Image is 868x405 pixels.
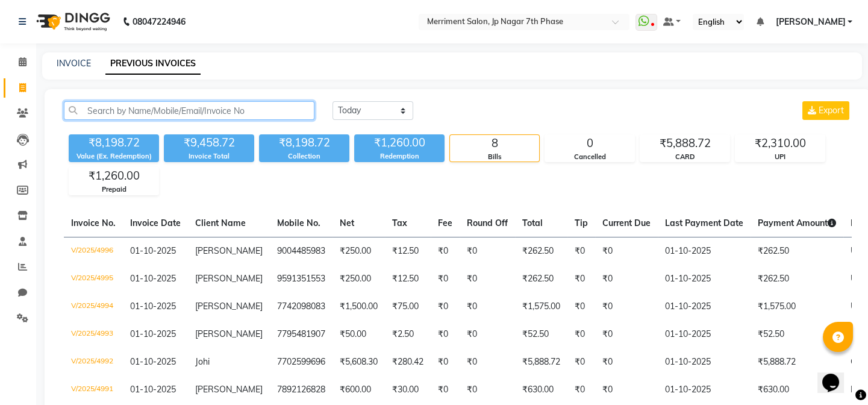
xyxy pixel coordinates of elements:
[515,237,567,265] td: ₹262.50
[665,218,743,228] span: Last Payment Date
[658,376,751,404] td: 01-10-2025
[333,376,385,404] td: ₹600.00
[450,135,539,152] div: 8
[431,376,460,404] td: ₹0
[333,293,385,321] td: ₹1,500.00
[130,218,181,228] span: Invoice Date
[851,245,864,256] span: UPI
[69,184,158,195] div: Prepaid
[751,376,843,404] td: ₹630.00
[57,58,91,69] a: INVOICE
[515,293,567,321] td: ₹1,575.00
[333,237,385,265] td: ₹250.00
[270,293,333,321] td: 7742098083
[567,237,595,265] td: ₹0
[195,245,263,256] span: [PERSON_NAME]
[385,237,431,265] td: ₹12.50
[595,237,658,265] td: ₹0
[515,265,567,293] td: ₹262.50
[69,151,159,162] div: Value (Ex. Redemption)
[130,328,176,339] span: 01-10-2025
[195,218,246,228] span: Client Name
[130,301,176,312] span: 01-10-2025
[658,293,751,321] td: 01-10-2025
[758,218,836,228] span: Payment Amount
[31,5,113,39] img: logo
[69,134,159,151] div: ₹8,198.72
[545,152,634,162] div: Cancelled
[195,301,263,312] span: [PERSON_NAME]
[595,265,658,293] td: ₹0
[277,218,320,228] span: Mobile No.
[340,218,354,228] span: Net
[460,293,515,321] td: ₹0
[164,134,254,151] div: ₹9,458.72
[751,293,843,321] td: ₹1,575.00
[270,348,333,376] td: 7702599696
[259,134,349,151] div: ₹8,198.72
[259,151,349,162] div: Collection
[431,265,460,293] td: ₹0
[775,16,845,28] span: [PERSON_NAME]
[658,265,751,293] td: 01-10-2025
[354,134,445,151] div: ₹1,260.00
[595,348,658,376] td: ₹0
[460,321,515,348] td: ₹0
[333,265,385,293] td: ₹250.00
[385,321,431,348] td: ₹2.50
[64,293,123,321] td: V/2025/4994
[751,265,843,293] td: ₹262.50
[431,293,460,321] td: ₹0
[195,384,263,395] span: [PERSON_NAME]
[640,135,729,152] div: ₹5,888.72
[817,357,856,393] iframe: chat widget
[130,356,176,367] span: 01-10-2025
[460,348,515,376] td: ₹0
[71,218,116,228] span: Invoice No.
[567,321,595,348] td: ₹0
[751,348,843,376] td: ₹5,888.72
[567,348,595,376] td: ₹0
[595,293,658,321] td: ₹0
[64,237,123,265] td: V/2025/4996
[575,218,588,228] span: Tip
[515,348,567,376] td: ₹5,888.72
[467,218,508,228] span: Round Off
[64,101,314,120] input: Search by Name/Mobile/Email/Invoice No
[658,348,751,376] td: 01-10-2025
[515,321,567,348] td: ₹52.50
[270,237,333,265] td: 9004485983
[270,321,333,348] td: 7795481907
[640,152,729,162] div: CARD
[735,135,825,152] div: ₹2,310.00
[270,265,333,293] td: 9591351553
[130,245,176,256] span: 01-10-2025
[130,273,176,284] span: 01-10-2025
[195,356,210,367] span: Johi
[105,53,201,75] a: PREVIOUS INVOICES
[385,265,431,293] td: ₹12.50
[64,348,123,376] td: V/2025/4992
[164,151,254,162] div: Invoice Total
[751,237,843,265] td: ₹262.50
[595,321,658,348] td: ₹0
[438,218,452,228] span: Fee
[567,293,595,321] td: ₹0
[354,151,445,162] div: Redemption
[602,218,651,228] span: Current Due
[64,265,123,293] td: V/2025/4995
[515,376,567,404] td: ₹630.00
[385,376,431,404] td: ₹30.00
[460,265,515,293] td: ₹0
[385,293,431,321] td: ₹75.00
[385,348,431,376] td: ₹280.42
[333,321,385,348] td: ₹50.00
[735,152,825,162] div: UPI
[450,152,539,162] div: Bills
[851,301,864,312] span: UPI
[658,237,751,265] td: 01-10-2025
[64,321,123,348] td: V/2025/4993
[431,348,460,376] td: ₹0
[460,376,515,404] td: ₹0
[595,376,658,404] td: ₹0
